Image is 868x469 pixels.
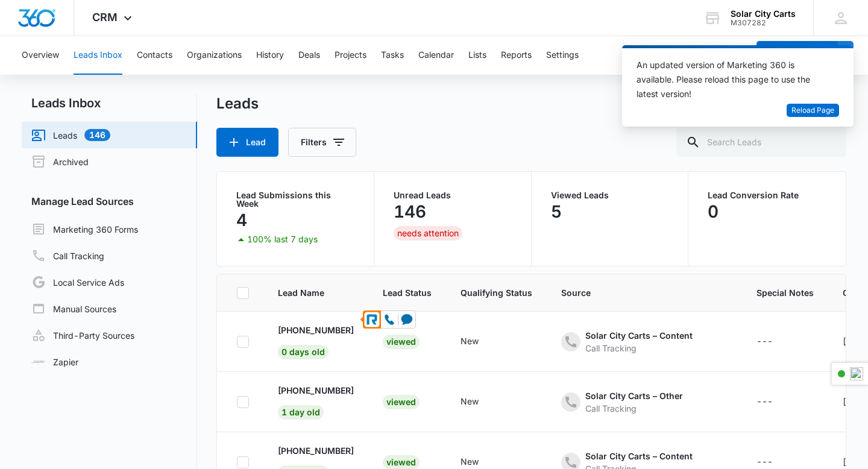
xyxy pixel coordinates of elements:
div: - - Select to Edit Field [756,395,794,409]
button: Tasks [381,36,404,75]
div: Viewed [383,335,420,349]
button: Add Contact [756,41,838,70]
div: New [461,455,479,468]
a: Viewed [383,336,420,347]
div: - - Select to Edit Field [561,389,705,415]
a: Viewed [383,457,420,467]
button: Reports [501,36,532,75]
div: SMS with RingCentral [398,311,415,328]
p: Viewed Leads [551,191,669,200]
div: Viewed [383,395,420,409]
p: Lead Submissions this Week [236,191,354,208]
button: Settings [546,36,579,75]
span: CRM [92,11,118,24]
span: Special Notes [756,286,814,299]
a: Leads146 [31,128,110,142]
button: Projects [335,36,366,75]
a: Viewed [383,397,420,407]
button: Lead [216,128,278,157]
div: --- [756,395,773,409]
div: account name [731,9,796,19]
div: New [461,335,479,347]
img: wELFYSekCcT7AAAAABJRU5ErkJggg== [363,310,381,329]
h2: Leads Inbox [22,94,197,112]
a: Zapier [31,356,78,368]
button: Deals [298,36,320,75]
a: [PHONE_NUMBER]1 day old [278,384,354,417]
p: 100% last 7 days [247,235,318,244]
span: Source [561,286,728,299]
span: 0 days old [278,345,329,359]
div: - - Select to Edit Field [756,335,794,349]
div: Solar City Carts – Content [585,329,693,342]
span: Lead Name [278,286,354,299]
p: [PHONE_NUMBER] [278,324,354,336]
span: Lead Status [383,286,432,299]
a: Local Service Ads [31,275,124,289]
button: Overview [22,36,59,75]
div: Call with RingCentral [381,311,398,328]
div: - - Select to Edit Field [561,329,714,354]
h3: Manage Lead Sources [22,194,197,209]
a: Call Tracking [31,248,104,263]
div: needs attention [394,226,462,241]
span: 1 day old [278,405,324,420]
a: [PHONE_NUMBER]0 days old [278,324,354,357]
div: - - Select to Edit Field [461,395,500,409]
a: Third-Party Sources [31,328,134,342]
button: Reload Page [787,104,839,118]
div: Call Tracking [585,402,683,415]
a: Manual Sources [31,301,116,316]
div: Solar City Carts – Content [585,450,693,462]
button: History [256,36,284,75]
button: Leads Inbox [74,36,122,75]
p: 4 [236,210,247,230]
p: Lead Conversion Rate [708,191,826,200]
div: - - Select to Edit Field [461,335,500,349]
button: Contacts [137,36,172,75]
div: New [461,395,479,408]
a: Archived [31,154,89,169]
span: Qualifying Status [461,286,532,299]
button: Filters [288,128,356,157]
button: Lists [468,36,486,75]
h1: Leads [216,95,259,113]
button: Calendar [418,36,454,75]
div: Solar City Carts – Other [585,389,683,402]
a: Marketing 360 Forms [31,222,138,236]
button: Organizations [187,36,242,75]
p: 146 [394,202,426,221]
div: account id [731,19,796,27]
div: Call Tracking [585,342,693,354]
p: [PHONE_NUMBER] [278,444,354,457]
input: Search Leads [676,128,846,157]
div: An updated version of Marketing 360 is available. Please reload this page to use the latest version! [637,58,825,101]
span: Reload Page [791,105,834,116]
p: Unread Leads [394,191,512,200]
p: 5 [551,202,562,221]
p: 0 [708,202,719,221]
p: [PHONE_NUMBER] [278,384,354,397]
div: --- [756,335,773,349]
